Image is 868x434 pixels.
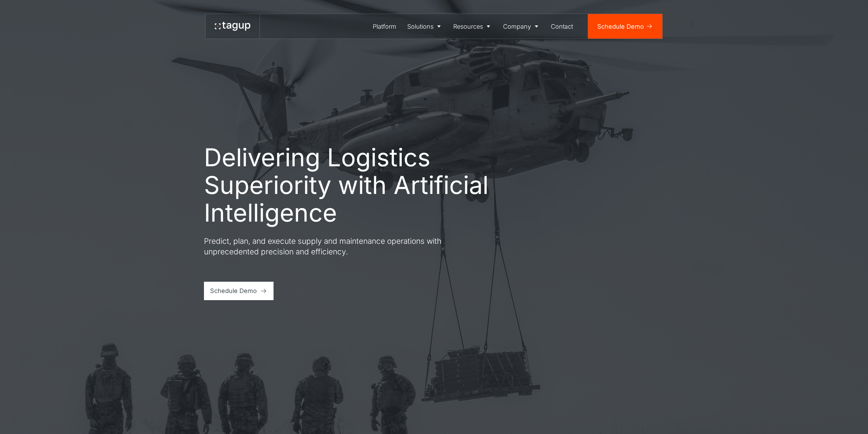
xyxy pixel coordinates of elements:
[210,286,257,295] div: Schedule Demo
[588,14,662,39] a: Schedule Demo
[368,14,402,39] a: Platform
[373,22,396,31] div: Platform
[448,14,498,39] a: Resources
[204,236,450,257] p: Predict, plan, and execute supply and maintenance operations with unprecedented precision and eff...
[453,22,483,31] div: Resources
[498,14,546,39] a: Company
[503,22,531,31] div: Company
[204,282,274,300] a: Schedule Demo
[204,143,490,226] h1: Delivering Logistics Superiority with Artificial Intelligence
[546,14,579,39] a: Contact
[402,14,448,39] a: Solutions
[597,22,644,31] div: Schedule Demo
[407,22,433,31] div: Solutions
[551,22,573,31] div: Contact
